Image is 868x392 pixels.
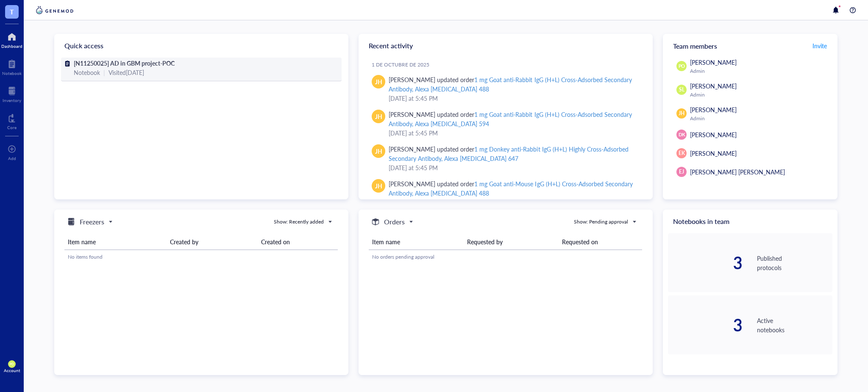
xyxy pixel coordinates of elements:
[384,217,405,227] h5: Orders
[559,234,642,250] th: Requested on
[679,110,684,117] span: JH
[365,141,646,176] a: JH[PERSON_NAME] updated order1 mg Donkey anti-Rabbit IgG (H+L) Highly Cross-Adsorbed Secondary An...
[690,82,737,90] span: [PERSON_NAME]
[34,5,75,15] img: genemod-logo
[679,168,684,176] span: EJ
[2,57,22,76] a: Notebook
[812,39,827,52] button: Invite
[678,63,685,70] span: PO
[167,234,258,250] th: Created by
[3,84,21,103] a: Inventory
[1,44,22,49] div: Dashboard
[668,317,743,334] div: 3
[10,6,14,17] span: T
[359,34,653,58] div: Recent activity
[389,144,639,163] div: [PERSON_NAME] updated order
[757,316,832,334] div: Active notebooks
[389,110,632,128] div: 1 mg Goat anti-Rabbit IgG (H+L) Cross-Adsorbed Secondary Antibody, Alexa [MEDICAL_DATA] 594
[369,234,464,250] th: Item name
[663,34,837,58] div: Team members
[10,362,14,366] span: PO
[663,210,837,233] div: Notebooks in team
[258,234,338,250] th: Created on
[690,105,737,114] span: [PERSON_NAME]
[690,68,829,75] div: Admin
[690,58,737,66] span: [PERSON_NAME]
[389,179,633,197] div: 1 mg Goat anti-Mouse IgG (H+L) Cross-Adsorbed Secondary Antibody, Alexa [MEDICAL_DATA] 488
[372,253,639,261] div: No orders pending approval
[365,72,646,106] a: JH[PERSON_NAME] updated order1 mg Goat anti-Rabbit IgG (H+L) Cross-Adsorbed Secondary Antibody, A...
[389,75,639,94] div: [PERSON_NAME] updated order
[812,41,827,50] span: Invite
[372,61,646,68] div: 1 de octubre de 2025
[375,181,382,190] span: JH
[375,112,382,121] span: JH
[2,71,22,76] div: Notebook
[4,368,20,373] div: Account
[757,254,832,272] div: Published protocols
[690,168,785,176] span: [PERSON_NAME] [PERSON_NAME]
[375,77,382,86] span: JH
[7,111,17,130] a: Core
[574,218,628,226] div: Show: Pending approval
[274,218,324,226] div: Show: Recently added
[389,110,639,128] div: [PERSON_NAME] updated order
[668,254,743,271] div: 3
[679,86,684,94] span: SL
[103,68,105,77] div: |
[678,131,685,138] span: DK
[389,163,639,172] div: [DATE] at 5:45 PM
[690,91,829,98] div: Admin
[690,115,829,122] div: Admin
[74,59,175,67] span: [N11250025] AD in GBM project-POC
[80,217,104,227] h5: Freezers
[8,156,16,161] div: Add
[389,145,629,163] div: 1 mg Donkey anti-Rabbit IgG (H+L) Highly Cross-Adsorbed Secondary Antibody, Alexa [MEDICAL_DATA] 647
[54,34,348,58] div: Quick access
[3,98,21,103] div: Inventory
[365,106,646,141] a: JH[PERSON_NAME] updated order1 mg Goat anti-Rabbit IgG (H+L) Cross-Adsorbed Secondary Antibody, A...
[365,176,646,210] a: JH[PERSON_NAME] updated order1 mg Goat anti-Mouse IgG (H+L) Cross-Adsorbed Secondary Antibody, Al...
[68,253,334,261] div: No items found
[464,234,559,250] th: Requested by
[64,234,167,250] th: Item name
[1,30,22,49] a: Dashboard
[679,149,685,157] span: EK
[108,68,144,77] div: Visited [DATE]
[74,68,100,77] div: Notebook
[389,179,639,198] div: [PERSON_NAME] updated order
[690,149,737,157] span: [PERSON_NAME]
[389,128,639,138] div: [DATE] at 5:45 PM
[389,75,632,93] div: 1 mg Goat anti-Rabbit IgG (H+L) Cross-Adsorbed Secondary Antibody, Alexa [MEDICAL_DATA] 488
[375,146,382,156] span: JH
[690,130,737,139] span: [PERSON_NAME]
[7,125,17,130] div: Core
[389,94,639,103] div: [DATE] at 5:45 PM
